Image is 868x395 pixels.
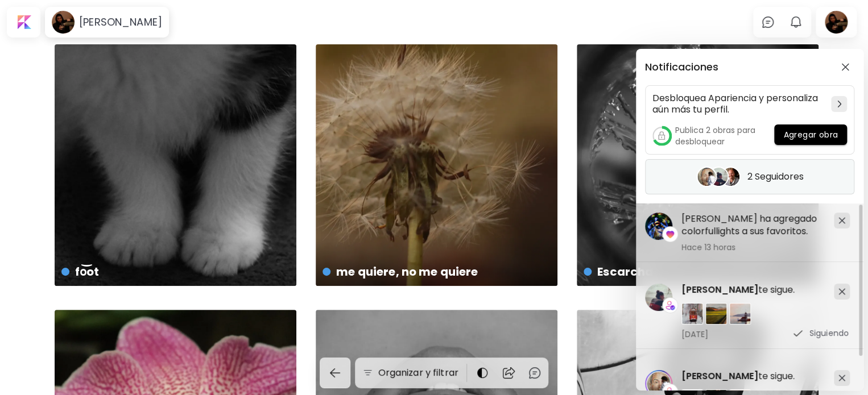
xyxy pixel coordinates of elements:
[774,124,847,147] a: Agregar obra
[652,93,826,115] h5: Desbloquea Apariencia y personaliza aún más tu perfil.
[681,283,758,296] span: [PERSON_NAME]
[681,369,758,382] span: [PERSON_NAME]
[681,213,825,238] h5: [PERSON_NAME] ha agregado colorfullights a sus favoritos.
[645,61,718,73] h5: Notificaciones
[681,329,825,339] span: [DATE]
[675,124,774,147] h5: Publica 2 obras para desbloquear
[809,327,849,339] p: Siguiendo
[681,242,825,252] span: Hace 13 horas
[836,58,854,76] button: closeButton
[841,63,849,71] img: closeButton
[681,284,825,296] h5: te sigue.
[783,129,838,141] span: Agregar obra
[681,370,825,382] h5: te sigue.
[837,101,841,107] img: chevron
[747,171,804,182] h5: 2 Seguidores
[774,124,847,145] button: Agregar obra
